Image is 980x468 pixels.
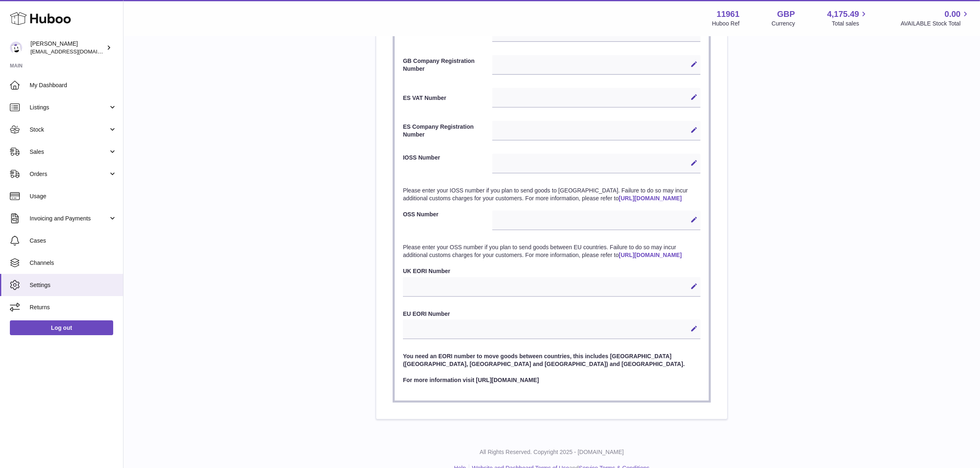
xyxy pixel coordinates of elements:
[772,20,795,28] div: Currency
[827,9,859,20] span: 4,175.49
[403,187,701,202] p: Please enter your IOSS number if you plan to send goods to [GEOGRAPHIC_DATA]. Failure to do so ma...
[30,237,117,245] span: Cases
[403,123,492,139] label: ES Company Registration Number
[30,304,117,311] span: Returns
[901,9,970,28] a: 0.00 AVAILABLE Stock Total
[30,259,117,267] span: Channels
[30,170,108,178] span: Orders
[30,148,108,156] span: Sales
[403,154,492,171] label: IOSS Number
[777,9,795,20] strong: GBP
[130,448,973,456] p: All Rights Reserved. Copyright 2025 - [DOMAIN_NAME]
[403,310,701,318] label: EU EORI Number
[827,9,869,28] a: 4,175.49 Total sales
[619,195,682,202] a: [URL][DOMAIN_NAME]
[30,192,117,200] span: Usage
[403,352,701,368] p: You need an EORI number to move goods between countries, this includes [GEOGRAPHIC_DATA] ([GEOGRA...
[30,281,117,289] span: Settings
[30,104,108,111] span: Listings
[717,9,740,20] strong: 11961
[832,20,868,28] span: Total sales
[10,42,22,54] img: internalAdmin-11961@internal.huboo.com
[30,48,121,55] span: [EMAIL_ADDRESS][DOMAIN_NAME]
[30,126,108,134] span: Stock
[403,267,701,275] label: UK EORI Number
[30,40,105,56] div: [PERSON_NAME]
[403,243,701,259] p: Please enter your OSS number if you plan to send goods between EU countries. Failure to do so may...
[712,20,740,28] div: Huboo Ref
[403,57,492,73] label: GB Company Registration Number
[901,20,970,28] span: AVAILABLE Stock Total
[10,320,113,335] a: Log out
[403,376,701,384] p: For more information visit [URL][DOMAIN_NAME]
[30,81,117,89] span: My Dashboard
[945,9,961,20] span: 0.00
[619,252,682,258] a: [URL][DOMAIN_NAME]
[403,211,492,228] label: OSS Number
[403,94,492,102] label: ES VAT Number
[30,215,108,222] span: Invoicing and Payments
